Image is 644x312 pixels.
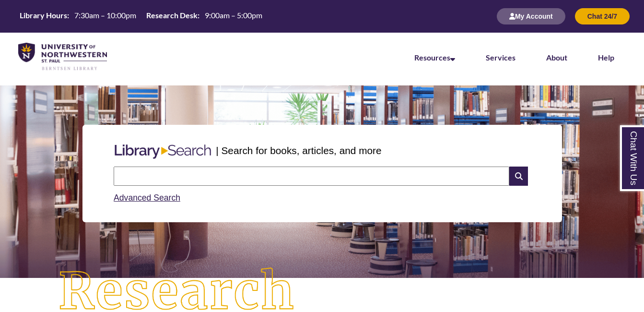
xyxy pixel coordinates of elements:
th: Research Desk: [142,10,201,21]
a: About [546,53,567,62]
a: Resources [414,53,455,62]
span: 7:30am – 10:00pm [74,11,136,20]
img: Libary Search [110,141,216,163]
a: Help [598,53,614,62]
button: My Account [497,8,565,24]
th: Library Hours: [16,10,70,21]
a: Chat 24/7 [575,12,630,20]
span: 9:00am – 5:00pm [205,11,262,20]
a: Advanced Search [114,193,180,203]
a: Services [486,53,515,62]
table: Hours Today [16,10,266,22]
a: Hours Today [16,10,266,23]
p: | Search for books, articles, and more [216,143,381,158]
i: Search [509,167,527,186]
button: Chat 24/7 [575,8,630,24]
a: My Account [497,12,565,20]
img: UNWSP Library Logo [18,43,107,71]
